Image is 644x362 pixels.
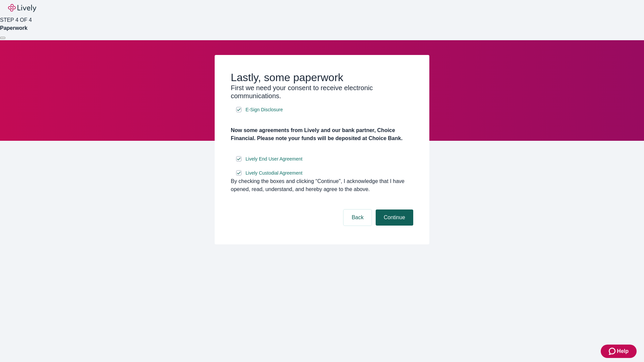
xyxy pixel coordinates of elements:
span: Lively End User Agreement [246,156,303,163]
a: e-sign disclosure document [244,169,304,177]
button: Zendesk support iconHelp [601,345,637,358]
button: Back [343,209,372,226]
a: e-sign disclosure document [244,106,284,114]
a: e-sign disclosure document [244,155,304,163]
span: Lively Custodial Agreement [246,170,303,177]
svg: Zendesk support icon [609,347,617,355]
h4: Now some agreements from Lively and our bank partner, Choice Financial. Please note your funds wi... [231,126,413,142]
span: E-Sign Disclosure [246,106,283,113]
div: By checking the boxes and clicking “Continue", I acknowledge that I have opened, read, understand... [231,177,413,193]
h2: Lastly, some paperwork [231,71,413,84]
img: Lively [8,4,36,12]
button: Continue [376,209,413,226]
h3: First we need your consent to receive electronic communications. [231,84,413,100]
span: Help [617,347,629,355]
